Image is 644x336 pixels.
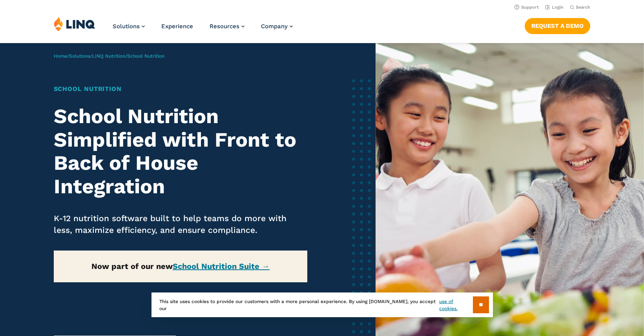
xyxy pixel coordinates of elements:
[92,53,125,59] a: LINQ Nutrition
[54,212,308,236] p: K-12 nutrition software built to help teams do more with less, maximize efficiency, and ensure co...
[525,16,590,34] nav: Button Navigation
[54,53,164,59] span: / / /
[54,16,95,31] img: LINQ | K‑12 Software
[113,23,145,30] a: Solutions
[210,23,239,30] span: Resources
[545,5,564,10] a: Login
[161,23,193,30] a: Experience
[113,23,140,30] span: Solutions
[261,23,288,30] span: Company
[69,53,90,59] a: Solutions
[91,262,270,271] strong: Now part of our new
[525,18,590,34] a: Request a Demo
[127,53,164,59] span: School Nutrition
[113,16,293,42] nav: Primary Navigation
[173,262,270,271] a: School Nutrition Suite →
[54,105,308,198] h2: School Nutrition Simplified with Front to Back of House Integration
[151,292,493,317] div: This site uses cookies to provide our customers with a more personal experience. By using [DOMAIN...
[54,84,308,94] h1: School Nutrition
[210,23,244,30] a: Resources
[261,23,293,30] a: Company
[576,5,590,10] span: Search
[439,298,473,312] a: use of cookies.
[514,5,539,10] a: Support
[54,53,67,59] a: Home
[570,4,590,10] button: Open Search Bar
